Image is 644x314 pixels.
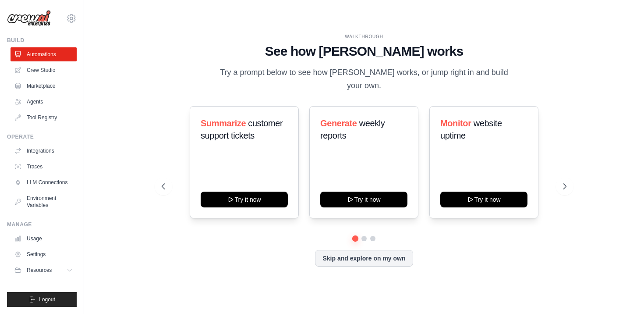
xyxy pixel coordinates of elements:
[39,296,55,303] span: Logout
[7,221,77,228] div: Manage
[320,192,407,207] button: Try it now
[320,118,385,140] span: weekly reports
[217,66,511,92] p: Try a prompt below to see how [PERSON_NAME] works, or jump right in and build your own.
[7,10,51,27] img: Logo
[11,144,77,158] a: Integrations
[11,111,77,125] a: Tool Registry
[440,192,527,207] button: Try it now
[162,43,566,59] h1: See how [PERSON_NAME] works
[11,247,77,261] a: Settings
[11,79,77,93] a: Marketplace
[440,118,502,140] span: website uptime
[201,192,288,207] button: Try it now
[11,160,77,174] a: Traces
[11,191,77,212] a: Environment Variables
[11,232,77,246] a: Usage
[11,263,77,277] button: Resources
[201,118,246,128] span: Summarize
[7,292,77,307] button: Logout
[11,175,77,189] a: LLM Connections
[7,37,77,44] div: Build
[27,267,52,274] span: Resources
[11,47,77,61] a: Automations
[201,118,283,140] span: customer support tickets
[7,133,77,140] div: Operate
[320,118,357,128] span: Generate
[162,33,566,40] div: WALKTHROUGH
[315,250,413,267] button: Skip and explore on my own
[11,63,77,77] a: Crew Studio
[440,118,471,128] span: Monitor
[11,95,77,109] a: Agents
